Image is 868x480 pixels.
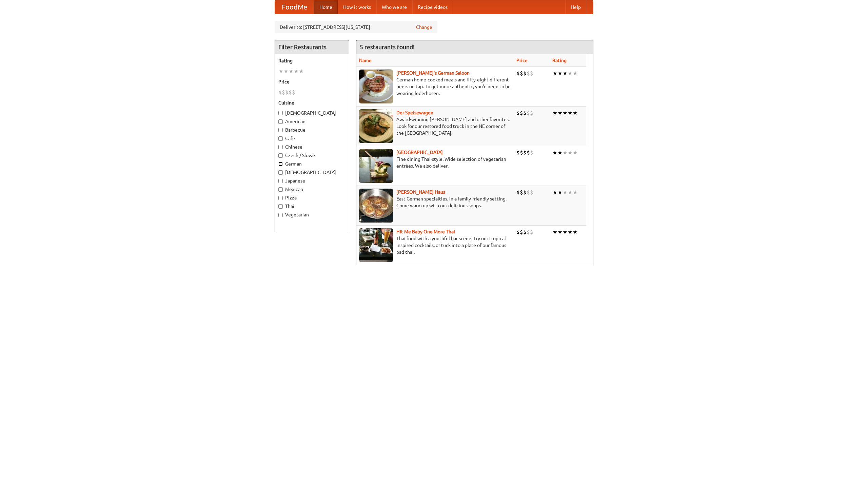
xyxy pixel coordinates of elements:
li: ★ [568,189,573,196]
li: ★ [573,70,578,77]
label: Czech / Slovak [278,152,346,159]
li: ★ [563,70,568,77]
img: babythai.jpg [359,228,393,262]
li: ★ [552,189,557,196]
a: Home [314,0,338,14]
li: $ [282,89,285,96]
li: ★ [568,70,573,77]
h5: Price [278,78,346,85]
h4: Filter Restaurants [275,40,349,54]
li: $ [527,70,530,77]
input: [DEMOGRAPHIC_DATA] [278,111,283,115]
li: ★ [552,70,557,77]
li: $ [527,149,530,156]
li: $ [530,189,533,196]
li: $ [530,228,533,236]
img: speisewagen.jpg [359,109,393,143]
li: $ [527,228,530,236]
label: Chinese [278,143,346,150]
input: Barbecue [278,128,283,132]
a: Der Speisewagen [396,110,433,115]
li: $ [520,149,523,156]
input: Mexican [278,187,283,192]
input: American [278,119,283,124]
label: Japanese [278,177,346,184]
li: $ [520,228,523,236]
input: Thai [278,204,283,209]
li: ★ [563,109,568,117]
img: satay.jpg [359,149,393,183]
p: Award-winning [PERSON_NAME] and other favorites. Look for our restored food truck in the NE corne... [359,116,511,136]
li: ★ [294,68,299,75]
h5: Cuisine [278,99,346,106]
label: Vegetarian [278,211,346,218]
a: [PERSON_NAME]'s German Saloon [396,70,470,76]
p: Thai food with a youthful bar scene. Try our tropical inspired cocktails, or tuck into a plate of... [359,235,511,255]
a: Change [416,24,432,31]
li: ★ [573,109,578,117]
label: German [278,160,346,167]
li: ★ [563,189,568,196]
li: ★ [552,149,557,156]
label: Cafe [278,135,346,142]
li: $ [516,109,520,117]
li: $ [516,189,520,196]
a: Recipe videos [412,0,453,14]
li: ★ [568,228,573,236]
li: ★ [557,228,563,236]
li: ★ [568,109,573,117]
li: $ [527,189,530,196]
a: [PERSON_NAME] Haus [396,189,445,195]
li: $ [289,89,292,96]
li: $ [530,109,533,117]
label: American [278,118,346,125]
a: Name [359,58,372,63]
li: ★ [573,149,578,156]
label: Thai [278,203,346,210]
div: Deliver to: [STREET_ADDRESS][US_STATE] [275,21,437,33]
li: $ [292,89,295,96]
a: Hit Me Baby One More Thai [396,229,455,234]
li: $ [520,109,523,117]
li: ★ [552,109,557,117]
input: Vegetarian [278,213,283,217]
li: ★ [557,109,563,117]
h5: Rating [278,57,346,64]
li: ★ [557,149,563,156]
li: $ [516,149,520,156]
li: $ [530,70,533,77]
a: How it works [338,0,376,14]
input: [DEMOGRAPHIC_DATA] [278,170,283,175]
a: Who we are [376,0,412,14]
label: [DEMOGRAPHIC_DATA] [278,169,346,176]
li: $ [516,70,520,77]
li: $ [520,189,523,196]
b: [GEOGRAPHIC_DATA] [396,150,443,155]
li: $ [523,149,527,156]
li: ★ [557,189,563,196]
li: ★ [552,228,557,236]
input: Czech / Slovak [278,153,283,158]
input: Chinese [278,145,283,149]
li: $ [530,149,533,156]
li: ★ [557,70,563,77]
input: Japanese [278,179,283,183]
li: $ [523,189,527,196]
li: $ [520,70,523,77]
label: Mexican [278,186,346,193]
li: ★ [283,68,289,75]
ng-pluralize: 5 restaurants found! [360,44,415,50]
p: German home-cooked meals and fifty-eight different beers on tap. To get more authentic, you'd nee... [359,76,511,97]
li: ★ [573,189,578,196]
label: [DEMOGRAPHIC_DATA] [278,110,346,116]
img: esthers.jpg [359,70,393,103]
li: $ [278,89,282,96]
input: German [278,162,283,166]
input: Pizza [278,196,283,200]
a: FoodMe [275,0,314,14]
li: $ [516,228,520,236]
